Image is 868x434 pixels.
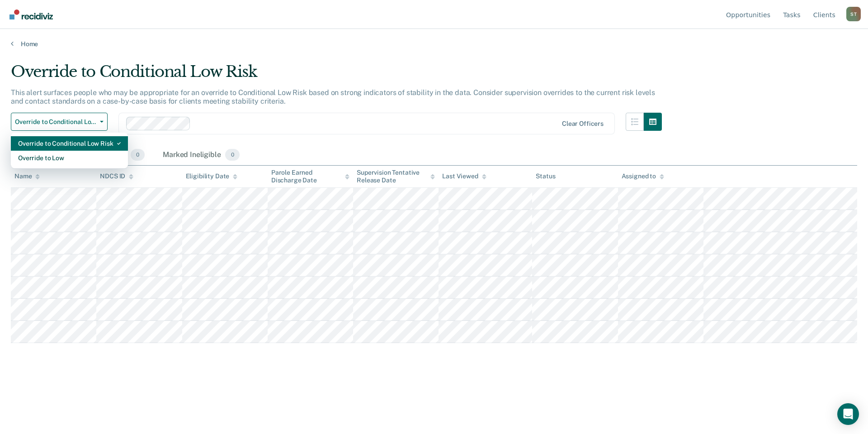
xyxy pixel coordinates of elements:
[357,169,435,184] div: Supervision Tentative Release Date
[15,118,96,126] span: Override to Conditional Low Risk
[846,7,861,21] div: S T
[161,145,241,165] div: Marked Ineligible0
[225,149,239,161] span: 0
[186,172,238,180] div: Eligibility Date
[14,172,40,180] div: Name
[18,136,121,151] div: Override to Conditional Low Risk
[11,88,655,105] p: This alert surfaces people who may be appropriate for an override to Conditional Low Risk based o...
[837,403,859,425] div: Open Intercom Messenger
[622,172,664,180] div: Assigned to
[11,133,128,169] div: Dropdown Menu
[131,149,145,161] span: 0
[100,172,133,180] div: NDCS ID
[442,172,486,180] div: Last Viewed
[9,10,53,19] img: Recidiviz
[11,113,108,131] button: Override to Conditional Low Risk
[846,7,861,21] button: Profile dropdown button
[271,169,349,184] div: Parole Earned Discharge Date
[11,62,662,88] div: Override to Conditional Low Risk
[11,40,857,48] a: Home
[562,120,604,128] div: Clear officers
[18,151,121,165] div: Override to Low
[536,172,555,180] div: Status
